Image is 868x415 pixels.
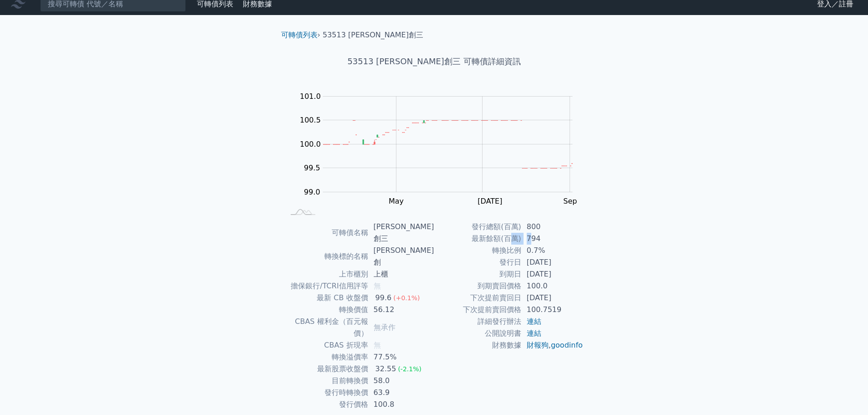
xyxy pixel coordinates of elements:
[368,375,434,387] td: 58.0
[323,30,423,41] li: 53513 [PERSON_NAME]創三
[368,245,434,268] td: [PERSON_NAME]創
[434,304,521,316] td: 下次提前賣回價格
[285,339,368,351] td: CBAS 折現率
[300,92,321,101] tspan: 101.0
[434,245,521,256] td: 轉換比例
[368,221,434,245] td: [PERSON_NAME]創三
[521,268,584,280] td: [DATE]
[285,221,368,245] td: 可轉債名稱
[434,316,521,328] td: 詳細發行辦法
[434,256,521,268] td: 發行日
[398,365,421,373] span: (-2.1%)
[374,341,381,349] span: 無
[285,268,368,280] td: 上市櫃別
[434,280,521,292] td: 到期賣回價格
[822,371,868,415] iframe: Chat Widget
[521,339,584,351] td: ,
[368,399,434,410] td: 100.8
[521,304,584,316] td: 100.7519
[521,245,584,256] td: 0.7%
[285,245,368,268] td: 轉換標的名稱
[521,280,584,292] td: 100.0
[521,233,584,245] td: 794
[285,280,368,292] td: 擔保銀行/TCRI信用評等
[527,329,541,338] a: 連結
[304,164,320,172] tspan: 99.5
[389,197,404,205] tspan: May
[285,316,368,339] td: CBAS 權利金（百元報價）
[434,221,521,233] td: 發行總額(百萬)
[368,304,434,316] td: 56.12
[434,339,521,351] td: 財務數據
[295,92,586,205] g: Chart
[374,323,395,332] span: 無承作
[527,317,541,326] a: 連結
[274,55,595,68] h1: 53513 [PERSON_NAME]創三 可轉債詳細資訊
[285,399,368,410] td: 發行價格
[368,268,434,280] td: 上櫃
[300,140,321,149] tspan: 100.0
[434,292,521,304] td: 下次提前賣回日
[374,363,398,375] div: 32.55
[563,197,577,205] tspan: Sep
[285,351,368,363] td: 轉換溢價率
[323,121,572,169] g: Series
[285,375,368,387] td: 目前轉換價
[304,188,320,196] tspan: 99.0
[527,341,549,349] a: 財報狗
[374,292,394,304] div: 99.6
[434,268,521,280] td: 到期日
[521,256,584,268] td: [DATE]
[285,304,368,316] td: 轉換價值
[368,387,434,399] td: 63.9
[434,233,521,245] td: 最新餘額(百萬)
[478,197,502,205] tspan: [DATE]
[281,30,320,41] li: ›
[434,328,521,339] td: 公開說明書
[368,351,434,363] td: 77.5%
[551,341,583,349] a: goodinfo
[521,221,584,233] td: 800
[281,31,318,39] a: 可轉債列表
[521,292,584,304] td: [DATE]
[393,294,420,302] span: (+0.1%)
[374,282,381,290] span: 無
[285,292,368,304] td: 最新 CB 收盤價
[285,363,368,375] td: 最新股票收盤價
[285,387,368,399] td: 發行時轉換價
[300,116,321,124] tspan: 100.5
